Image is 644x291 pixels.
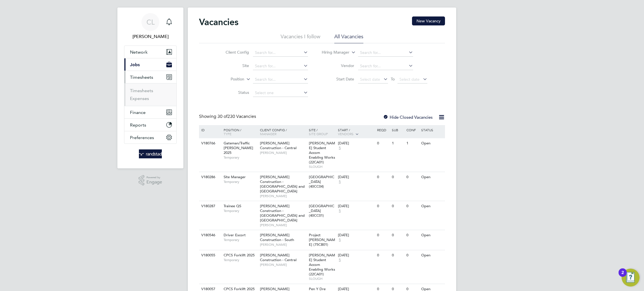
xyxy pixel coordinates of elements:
button: Timesheets [124,71,176,83]
a: Go to home page [124,149,177,158]
span: Temporary [224,155,257,160]
span: Jobs [130,62,140,67]
span: CL [146,18,155,26]
button: Open Resource Center, 2 new notifications [622,269,640,287]
div: 0 [376,201,390,211]
div: Open [420,250,444,261]
span: Powered by [146,175,162,180]
span: Network [130,49,148,55]
span: Finance [130,110,146,115]
span: Type [224,132,231,136]
button: New Vacancy [412,16,445,25]
div: V180287 [200,201,219,211]
span: Reports [130,122,146,128]
div: Conf [405,125,420,135]
div: 0 [390,201,405,211]
input: Search for... [253,76,308,84]
div: V180055 [200,250,219,261]
label: Vendor [322,63,354,68]
li: Vacancies I follow [281,33,320,43]
label: Position [212,77,244,82]
span: [PERSON_NAME] [260,263,306,267]
span: Project [PERSON_NAME] (75CB01) [309,233,335,247]
span: Vendors [338,132,354,136]
input: Search for... [358,62,413,70]
div: Position / [219,125,259,139]
span: CPCS Forklift 2025 [224,253,255,257]
div: Start / [337,125,376,139]
div: V180286 [200,172,219,182]
div: 0 [376,250,390,261]
button: Preferences [124,131,176,144]
div: Open [420,201,444,211]
div: 0 [405,172,420,182]
span: Select date [399,77,420,82]
div: Sub [390,125,405,135]
span: Site Group [309,132,328,136]
span: Gateman/Traffic [PERSON_NAME] 2025 [224,141,253,155]
span: [GEOGRAPHIC_DATA] (40CC04) [309,175,334,189]
span: 5 [338,146,342,151]
span: To [389,75,396,83]
span: [PERSON_NAME] Construction - [GEOGRAPHIC_DATA] and [GEOGRAPHIC_DATA] [260,175,305,194]
span: Trainee QS [224,204,241,208]
span: Temporary [224,258,257,262]
span: [PERSON_NAME] Student Accom Enabling Works (22CA01) [309,141,335,164]
span: Engage [146,180,162,185]
div: Site / [307,125,337,139]
div: 0 [390,230,405,240]
span: 230 Vacancies [217,114,256,119]
button: Network [124,46,176,58]
div: 1 [390,138,405,149]
span: Temporary [224,209,257,213]
span: [PERSON_NAME] Construction - Central [260,141,297,150]
h2: Vacancies [199,16,238,28]
div: V180546 [200,230,219,240]
button: Jobs [124,58,176,71]
div: ID [200,125,219,135]
span: [PERSON_NAME] Construction - South [260,233,294,242]
div: Status [420,125,444,135]
div: Open [420,230,444,240]
img: randstad-logo-retina.png [139,149,162,158]
div: [DATE] [338,204,374,209]
a: CL[PERSON_NAME] [124,13,177,40]
label: Client Config [217,50,249,55]
button: Reports [124,119,176,131]
button: Finance [124,106,176,118]
div: 0 [376,138,390,149]
span: SLOUGH [309,276,335,281]
span: Preferences [130,135,154,140]
a: Timesheets [130,88,153,93]
input: Search for... [253,49,308,57]
div: Open [420,172,444,182]
label: Site [217,63,249,68]
div: Open [420,138,444,149]
div: [DATE] [338,175,374,180]
span: [PERSON_NAME] [260,242,306,247]
div: 0 [405,230,420,240]
nav: Main navigation [117,8,183,168]
span: [PERSON_NAME] [260,151,306,155]
span: Site Manager [224,175,246,179]
div: 0 [376,172,390,182]
span: [PERSON_NAME] Construction - Central [260,253,297,262]
div: [DATE] [338,233,374,238]
div: 0 [390,250,405,261]
input: Select one [253,89,308,97]
div: 0 [405,250,420,261]
div: [DATE] [338,141,374,146]
input: Search for... [253,62,308,70]
span: Charlotte Lockeridge [124,33,177,40]
div: Client Config / [259,125,307,139]
span: 5 [338,180,342,184]
div: Reqd [376,125,390,135]
span: 5 [338,258,342,263]
li: All Vacancies [334,33,363,43]
input: Search for... [358,49,413,57]
span: Timesheets [130,75,153,80]
label: Status [217,90,249,95]
label: Hide Closed Vacancies [383,115,433,120]
div: 0 [390,172,405,182]
a: Powered byEngage [139,175,162,186]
